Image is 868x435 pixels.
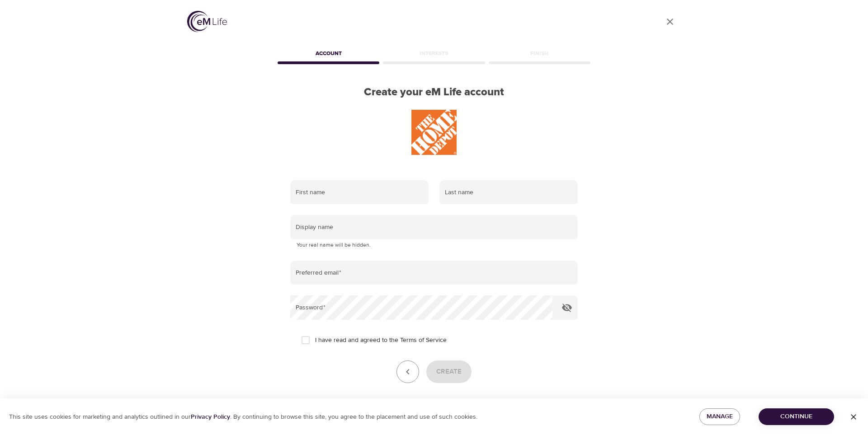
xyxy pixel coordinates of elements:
[187,11,227,32] img: logo
[759,408,834,425] button: Continue
[370,398,475,408] p: Already have an eM Life account?
[766,411,827,422] span: Continue
[400,336,447,345] a: Terms of Service
[276,86,592,99] h2: Create your eM Life account
[659,11,681,33] a: close
[297,241,571,250] p: Your real name will be hidden.
[411,110,457,155] img: THD%20Logo.JPG
[707,411,733,422] span: Manage
[191,413,230,421] a: Privacy Policy
[315,336,447,345] span: I have read and agreed to the
[699,408,740,425] button: Manage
